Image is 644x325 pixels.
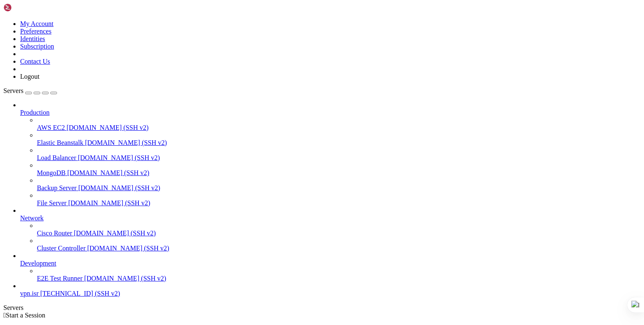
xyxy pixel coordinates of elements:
[3,87,23,94] span: Servers
[78,154,160,161] span: [DOMAIN_NAME] (SSH v2)
[20,58,50,65] a: Contact Us
[37,169,65,176] span: MongoDB
[20,35,45,42] a: Identities
[37,222,641,237] li: Cisco Router [DOMAIN_NAME] (SSH v2)
[20,290,641,297] a: vpn.isr [TECHNICAL_ID] (SSH v2)
[37,162,641,177] li: MongoDB [DOMAIN_NAME] (SSH v2)
[37,192,641,207] li: File Server [DOMAIN_NAME] (SSH v2)
[3,312,6,319] span: 
[67,169,149,176] span: [DOMAIN_NAME] (SSH v2)
[20,260,56,267] span: Development
[37,154,76,161] span: Load Balancer
[20,20,54,27] a: My Account
[20,207,641,252] li: Network
[20,101,641,207] li: Production
[6,312,45,319] span: Start a Session
[37,154,641,162] a: Load Balancer [DOMAIN_NAME] (SSH v2)
[37,177,641,192] li: Backup Server [DOMAIN_NAME] (SSH v2)
[37,199,641,207] a: File Server [DOMAIN_NAME] (SSH v2)
[67,124,149,131] span: [DOMAIN_NAME] (SSH v2)
[37,124,65,131] span: AWS EC2
[37,230,641,237] a: Cisco Router [DOMAIN_NAME] (SSH v2)
[37,275,641,282] a: E2E Test Runner [DOMAIN_NAME] (SSH v2)
[20,260,641,267] a: Development
[40,290,120,297] span: [TECHNICAL_ID] (SSH v2)
[37,132,641,147] li: Elastic Beanstalk [DOMAIN_NAME] (SSH v2)
[3,87,57,94] a: Servers
[85,139,167,146] span: [DOMAIN_NAME] (SSH v2)
[84,275,166,282] span: [DOMAIN_NAME] (SSH v2)
[37,139,83,146] span: Elastic Beanstalk
[20,73,39,80] a: Logout
[37,147,641,162] li: Load Balancer [DOMAIN_NAME] (SSH v2)
[37,124,641,132] a: AWS EC2 [DOMAIN_NAME] (SSH v2)
[37,116,641,132] li: AWS EC2 [DOMAIN_NAME] (SSH v2)
[37,275,83,282] span: E2E Test Runner
[37,169,641,177] a: MongoDB [DOMAIN_NAME] (SSH v2)
[20,109,49,116] span: Production
[20,214,44,222] span: Network
[20,43,54,50] a: Subscription
[78,184,161,191] span: [DOMAIN_NAME] (SSH v2)
[20,252,641,282] li: Development
[20,28,52,35] a: Preferences
[37,184,641,192] a: Backup Server [DOMAIN_NAME] (SSH v2)
[37,267,641,282] li: E2E Test Runner [DOMAIN_NAME] (SSH v2)
[37,199,67,206] span: File Server
[20,214,641,222] a: Network
[3,304,641,312] div: Servers
[37,245,641,252] a: Cluster Controller [DOMAIN_NAME] (SSH v2)
[87,245,169,252] span: [DOMAIN_NAME] (SSH v2)
[20,109,641,116] a: Production
[37,139,641,147] a: Elastic Beanstalk [DOMAIN_NAME] (SSH v2)
[37,230,72,237] span: Cisco Router
[37,245,86,252] span: Cluster Controller
[74,230,156,237] span: [DOMAIN_NAME] (SSH v2)
[37,237,641,252] li: Cluster Controller [DOMAIN_NAME] (SSH v2)
[37,184,77,191] span: Backup Server
[20,290,39,297] span: vpn.isr
[20,282,641,297] li: vpn.isr [TECHNICAL_ID] (SSH v2)
[3,3,52,12] img: Shellngn
[68,199,151,206] span: [DOMAIN_NAME] (SSH v2)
